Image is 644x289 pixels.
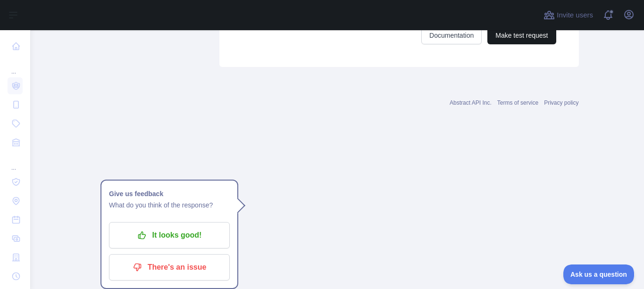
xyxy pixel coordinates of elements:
[544,99,578,106] a: Privacy policy
[8,57,23,75] div: ...
[8,153,23,172] div: ...
[557,10,593,21] span: Invite users
[563,264,635,284] iframe: Toggle Customer Support
[421,26,482,44] a: Documentation
[450,99,492,106] a: Abstract API Inc.
[487,26,556,44] button: Make test request
[542,8,595,23] button: Invite users
[497,99,538,106] a: Terms of service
